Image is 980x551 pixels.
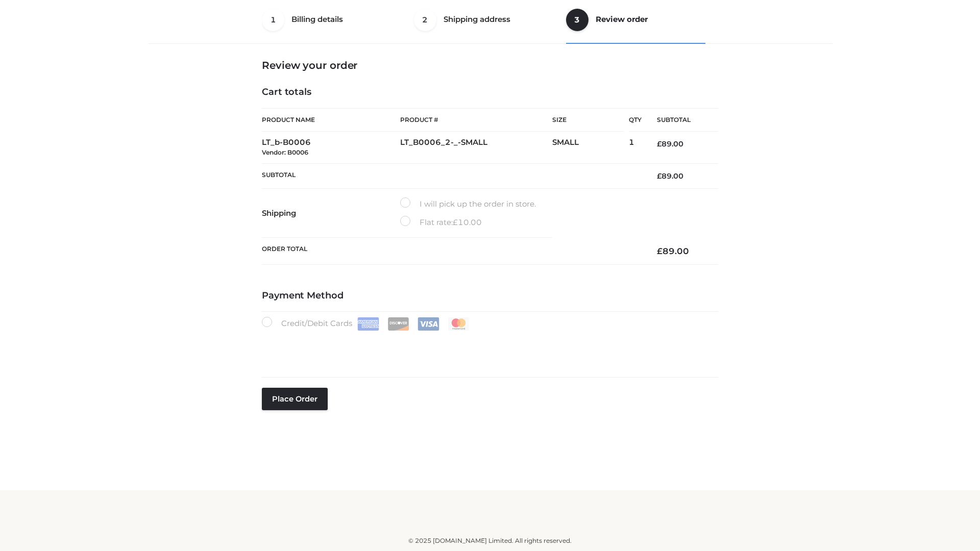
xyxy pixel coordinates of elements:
small: Vendor: B0006 [262,148,308,156]
th: Size [552,109,624,132]
td: SMALL [552,132,629,164]
img: Mastercard [448,317,470,331]
th: Product # [400,108,552,132]
img: Visa [418,317,439,331]
span: £ [657,246,663,256]
label: Credit/Debit Cards [262,317,471,331]
span: £ [453,217,458,227]
bdi: 89.00 [657,171,683,181]
bdi: 89.00 [657,246,689,256]
h3: Review your order [262,59,718,71]
label: Flat rate: [400,216,482,229]
span: £ [657,171,661,181]
button: Place order [262,388,328,410]
th: Shipping [262,189,400,238]
h4: Payment Method [262,290,718,302]
h4: Cart totals [262,87,718,98]
th: Subtotal [642,109,718,132]
span: £ [657,139,661,148]
iframe: Secure payment input frame [260,329,716,366]
img: Discover [387,317,409,331]
th: Order Total [262,238,642,265]
td: LT_B0006_2-_-SMALL [400,132,552,164]
td: 1 [629,132,642,164]
bdi: 89.00 [657,139,683,148]
th: Subtotal [262,163,642,188]
th: Product Name [262,108,400,132]
td: LT_b-B0006 [262,132,400,164]
th: Qty [629,108,642,132]
label: I will pick up the order in store. [400,197,536,211]
img: Amex [357,317,379,331]
div: © 2025 [DOMAIN_NAME] Limited. All rights reserved. [152,536,828,546]
bdi: 10.00 [453,217,482,227]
